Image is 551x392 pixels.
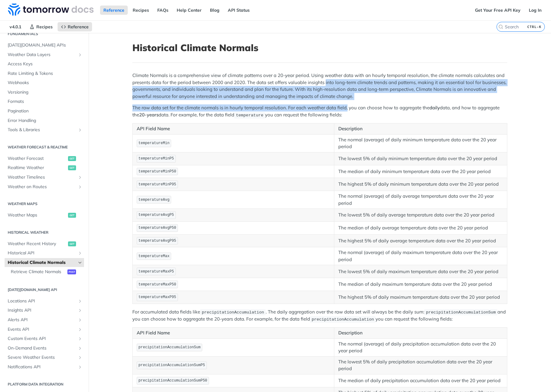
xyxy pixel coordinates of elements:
[8,42,82,48] span: [DATE][DOMAIN_NAME] APIs
[8,3,94,16] img: Tomorrow.io Weather API Docs
[137,329,330,337] p: API Field Name
[129,6,152,15] a: Recipes
[173,6,205,15] a: Help Center
[338,237,503,244] p: The highest 5% of daily average temperature data over the 20 year period
[8,364,76,370] span: Notifications API
[132,309,507,323] p: For accumulated data fields like . The daily aggregation over the raw data set will always be the...
[78,308,82,313] button: Show subpages for Insights API
[8,354,76,361] span: Severe Weather Events
[132,72,507,100] p: Climate Normals is a comprehensive view of climate patterns over a 20-year period. Using weather ...
[8,260,76,266] span: Historical Climate Normals
[78,355,82,360] button: Show subpages for Severe Weather Events
[154,6,172,15] a: FAQs
[8,317,76,323] span: Alerts API
[224,6,253,15] a: API Status
[5,97,84,106] a: Formats
[5,144,84,150] h2: Weather Forecast & realtime
[8,345,76,351] span: On-Demand Events
[338,249,503,263] p: The normal (average) of daily maximum temperature data over the 20 year period
[338,358,503,372] p: The lowest 5% of daily precipitation accumulation data over the 20 year period
[8,118,82,124] span: Error Handling
[236,113,263,118] span: temperature
[338,212,503,219] p: The lowest 5% of daily average temperature data over the 20 year period
[78,365,82,370] button: Show subpages for Notifications API
[5,154,84,163] a: Weather Forecastget
[36,24,53,30] span: Recipes
[426,310,496,315] span: precipitationAccumulationSum
[8,267,84,277] a: Retrieve Climate Normalspost
[139,378,207,383] span: precipitationAccumulationSumP50
[338,181,503,188] p: The highest 5% of daily minimum temperature data over the 20 year period
[8,165,66,171] span: Realtime Weather
[8,298,76,304] span: Locations API
[8,212,66,218] span: Weather Maps
[139,112,159,118] strong: 20-years
[8,89,82,95] span: Versioning
[338,268,503,275] p: The lowest 5% of daily maximum temperature data over the 20 year period
[5,173,84,182] a: Weather TimelinesShow subpages for Weather Timelines
[5,50,84,59] a: Weather Data LayersShow subpages for Weather Data Layers
[8,127,76,133] span: Tools & Libraries
[5,41,84,50] a: [DATE][DOMAIN_NAME] APIs
[338,294,503,301] p: The highest 5% of daily maximum temperature data over the 20 year period
[68,241,76,246] span: get
[8,326,76,333] span: Events API
[100,6,128,15] a: Reference
[139,198,170,202] span: temperatureAvg
[5,249,84,258] a: Historical APIShow subpages for Historical API
[5,325,84,334] a: Events APIShow subpages for Events API
[5,297,84,306] a: Locations APIShow subpages for Locations API
[338,136,503,150] p: The normal (average) of daily minimum temperature data over the 20 year period
[68,156,76,161] span: get
[429,105,440,111] strong: daily
[6,22,25,31] span: v4.0.1
[68,165,76,170] span: get
[139,226,176,230] span: temperatureAvgP50
[8,241,66,247] span: Weather Recent History
[78,251,82,256] button: Show subpages for Historical API
[5,182,84,192] a: Weather on RoutesShow subpages for Weather on Routes
[8,71,82,77] span: Rate Limiting & Tokens
[139,295,176,299] span: temperatureMaxP95
[78,184,82,189] button: Show subpages for Weather on Routes
[207,6,223,15] a: Blog
[5,306,84,315] a: Insights APIShow subpages for Insights API
[8,99,82,105] span: Formats
[5,362,84,372] a: Notifications APIShow subpages for Notifications API
[5,88,84,97] a: Versioning
[5,211,84,220] a: Weather Mapsget
[8,156,66,162] span: Weather Forecast
[139,254,170,258] span: temperatureMax
[78,317,82,322] button: Show subpages for Alerts API
[526,24,543,30] kbd: CTRL-K
[5,353,84,362] a: Severe Weather EventsShow subpages for Severe Weather Events
[139,169,176,174] span: temperatureMinP50
[5,382,84,387] h2: Platform DATA integration
[78,346,82,351] button: Show subpages for On-Demand Events
[5,258,84,267] a: Historical Climate NormalsHide subpages for Historical Climate Normals
[5,107,84,116] a: Pagination
[8,250,76,256] span: Historical API
[338,281,503,288] p: The median of daily maximum temperature data over the 20 year period
[5,59,84,69] a: Access Keys
[139,182,176,187] span: temperatureMinP95
[8,336,76,342] span: Custom Events API
[139,141,170,145] span: temperatureMin
[338,193,503,207] p: The normal (average) of daily average temperature data over the 20 year period
[132,104,507,119] p: The raw data set for the climate normals is in hourly temporal resolution. For each weather data ...
[338,341,503,354] p: The normal (average) of daily precipitation accumulation data over the 20 year period
[472,6,524,15] a: Get Your Free API Key
[498,24,503,29] svg: Search
[202,310,264,315] span: precipitationAccumulation
[8,174,76,180] span: Weather Timelines
[68,213,76,218] span: get
[139,156,174,161] span: temperatureMinP5
[5,31,84,37] h2: Fundamentals
[5,69,84,78] a: Rate Limiting & Tokens
[78,175,82,180] button: Show subpages for Weather Timelines
[67,269,76,274] span: post
[139,345,201,350] span: precipitationAccumulationSum
[139,239,176,243] span: temperatureAvgP95
[5,287,84,293] h2: [DATE][DOMAIN_NAME] API
[5,315,84,325] a: Alerts APIShow subpages for Alerts API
